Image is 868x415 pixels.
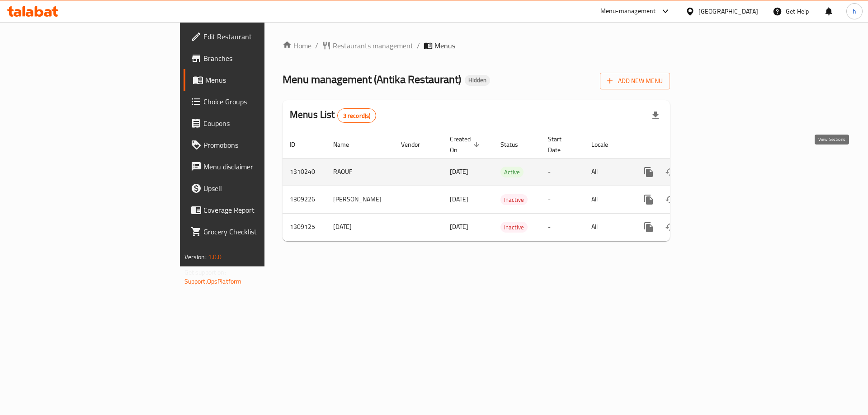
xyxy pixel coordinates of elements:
button: more [638,161,660,183]
td: All [584,158,631,186]
div: Menu-management [600,6,656,17]
span: Branches [203,53,318,64]
span: 3 record(s) [338,112,376,120]
a: Edit Restaurant [184,26,325,47]
button: more [638,189,660,210]
div: [GEOGRAPHIC_DATA] [698,6,758,16]
span: Menu management ( Antika Restaurant ) [283,69,461,89]
a: Menu disclaimer [184,156,325,177]
span: Active [500,167,524,177]
span: Choice Groups [203,96,318,107]
span: Get support on: [184,266,226,278]
a: Coupons [184,112,325,134]
button: Change Status [660,216,681,238]
td: [DATE] [326,213,394,241]
span: Inactive [500,195,528,205]
button: Change Status [660,161,681,183]
span: Locale [591,139,620,150]
span: Version: [184,251,207,263]
div: Hidden [465,75,490,86]
span: Hidden [465,76,490,84]
span: Created On [450,134,482,155]
span: Inactive [500,222,528,233]
span: 1.0.0 [208,251,222,263]
a: Choice Groups [184,91,325,112]
a: Menus [184,69,325,91]
td: - [541,213,584,241]
span: Vendor [401,139,432,150]
table: enhanced table [283,131,732,241]
th: Actions [631,131,732,159]
button: more [638,216,660,238]
span: [DATE] [450,193,468,205]
li: / [417,40,420,51]
span: Add New Menu [607,75,663,87]
td: RAOUF [326,158,394,186]
nav: breadcrumb [283,40,670,51]
td: All [584,186,631,213]
span: Grocery Checklist [203,226,318,237]
span: [DATE] [450,166,468,177]
span: Coverage Report [203,205,318,215]
div: Export file [645,105,666,126]
span: Status [500,139,530,150]
a: Upsell [184,177,325,199]
div: Total records count [337,108,377,123]
a: Coverage Report [184,199,325,221]
span: ID [290,139,307,150]
span: Restaurants management [333,40,413,51]
a: Promotions [184,134,325,156]
button: Add New Menu [600,73,670,89]
a: Grocery Checklist [184,221,325,242]
td: [PERSON_NAME] [326,186,394,213]
span: Name [333,139,361,150]
a: Support.OpsPlatform [184,275,242,287]
td: - [541,158,584,186]
div: Inactive [500,194,528,205]
a: Branches [184,47,325,69]
span: Edit Restaurant [203,31,318,42]
a: Restaurants management [322,40,413,51]
span: Upsell [203,183,318,194]
span: Promotions [203,140,318,150]
h2: Menus List [290,108,376,123]
span: [DATE] [450,221,468,233]
span: Coupons [203,118,318,129]
button: Change Status [660,189,681,210]
span: Menu disclaimer [203,161,318,172]
td: All [584,213,631,241]
span: h [853,6,856,16]
span: Start Date [548,134,573,155]
span: Menus [205,75,318,85]
td: - [541,186,584,213]
span: Menus [434,40,455,51]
